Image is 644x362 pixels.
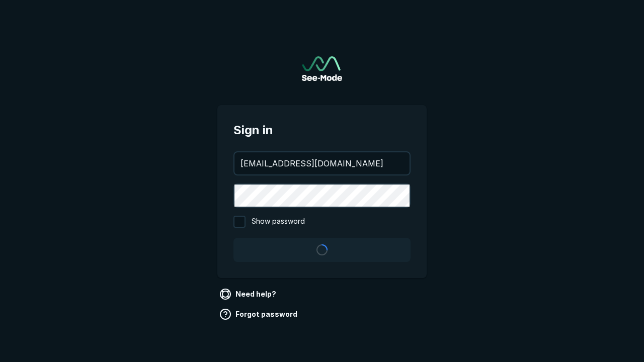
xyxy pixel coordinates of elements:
span: Sign in [233,121,411,139]
input: your@email.com [234,152,410,174]
a: Forgot password [217,306,301,322]
a: Go to sign in [302,56,342,81]
span: Show password [252,216,305,228]
img: See-Mode Logo [302,56,342,81]
a: Need help? [217,286,280,302]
